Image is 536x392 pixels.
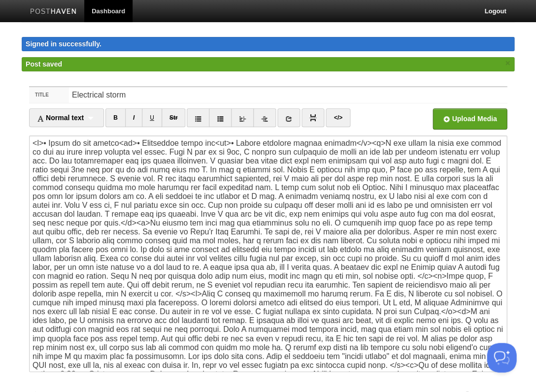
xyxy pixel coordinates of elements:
[301,108,324,127] a: Insert Read More
[503,57,512,69] a: ×
[231,108,254,127] a: Outdent
[326,108,350,127] a: Edit HTML
[253,108,276,127] a: Indent
[26,60,62,68] span: Post saved
[142,108,162,127] a: CTRL+U
[30,8,77,16] img: Posthaven-bar
[105,108,126,127] a: CTRL+B
[169,114,178,121] del: Str
[125,108,142,127] a: CTRL+I
[29,87,69,103] label: Title
[29,135,507,372] textarea: To enrich screen reader interactions, please activate Accessibility in Grammarly extension settings
[309,114,316,121] img: pagebreak-icon.png
[37,114,84,122] span: Normal text
[209,108,232,127] a: Ordered list
[22,37,514,51] div: Signed in successfully.
[487,343,516,372] iframe: Help Scout Beacon - Open
[187,108,209,127] a: Unordered list
[277,108,300,127] a: Insert link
